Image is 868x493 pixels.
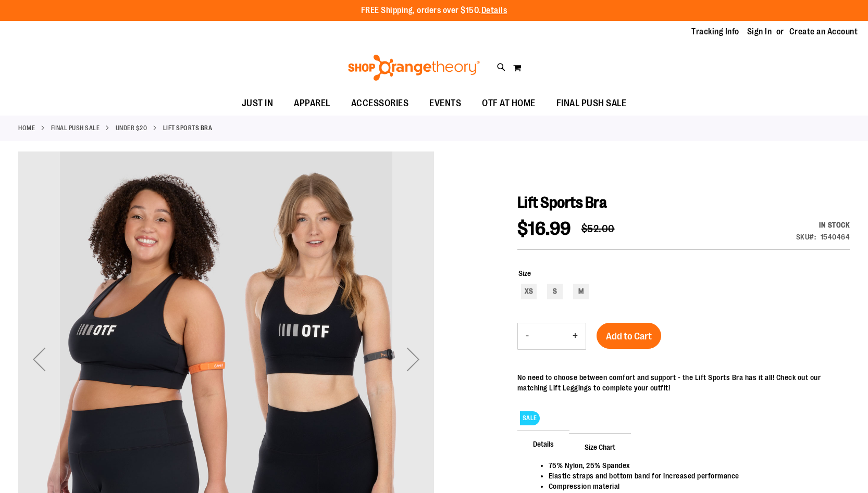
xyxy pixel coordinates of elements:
div: No need to choose between comfort and support - the Lift Sports Bra has it all! Check out our mat... [517,372,850,393]
a: OTF AT HOME [472,92,546,116]
span: APPAREL [294,92,330,115]
button: Decrease product quantity [518,323,537,349]
strong: Lift Sports Bra [163,123,213,133]
span: Size Chart [569,433,631,460]
a: Create an Account [789,26,858,37]
button: Increase product quantity [565,323,586,349]
a: ACCESSORIES [341,92,419,116]
a: FINAL PUSH SALE [51,123,100,133]
strong: SKU [796,233,816,241]
a: APPAREL [283,92,341,116]
div: S [547,284,563,299]
a: FINAL PUSH SALE [546,92,637,115]
span: $16.99 [517,218,571,239]
span: OTF AT HOME [482,92,536,115]
div: In stock [796,220,850,230]
span: Add to Cart [606,331,652,342]
span: Details [517,430,569,457]
span: $52.00 [581,223,615,235]
div: 1540464 [821,232,850,242]
a: EVENTS [419,92,472,116]
a: Sign In [747,26,772,37]
li: Elastic straps and bottom band for increased performance [549,471,839,481]
div: XS [521,284,537,299]
a: Tracking Info [691,26,739,37]
span: Size [518,269,531,277]
li: 75% Nylon, 25% Spandex [549,460,839,471]
a: Home [18,123,35,133]
a: JUST IN [231,92,284,116]
span: JUST IN [242,92,274,115]
span: ACCESSORIES [351,92,409,115]
p: FREE Shipping, orders over $150. [361,5,507,17]
li: Compression material [549,481,839,491]
span: SALE [520,411,540,425]
img: Shop Orangetheory [346,55,481,81]
a: Under $20 [116,123,147,133]
button: Add to Cart [597,323,661,349]
div: M [573,284,589,299]
span: Lift Sports Bra [517,194,607,211]
span: EVENTS [429,92,461,115]
input: Product quantity [537,324,565,349]
a: Details [481,6,507,15]
div: Availability [796,220,850,230]
span: FINAL PUSH SALE [556,92,627,115]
